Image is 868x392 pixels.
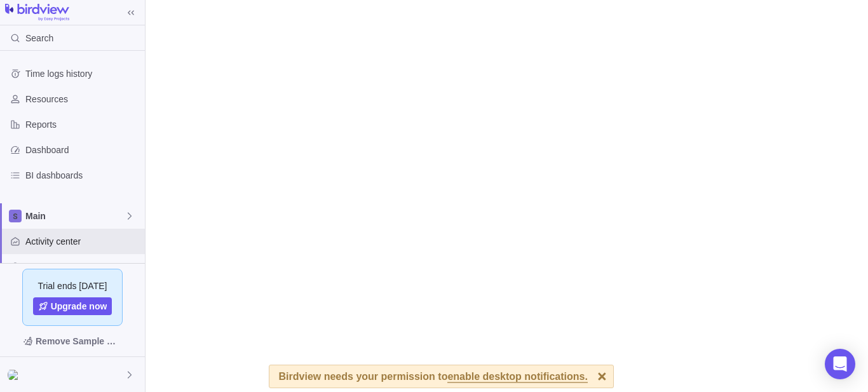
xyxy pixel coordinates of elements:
img: logo [5,4,69,22]
a: Upgrade now [33,297,112,315]
span: Main [25,210,125,222]
span: Upgrade now [51,300,107,313]
span: Trial ends [DATE] [38,280,107,292]
span: BI dashboards [25,169,140,182]
span: Activity center [25,235,140,248]
div: White Hat [8,367,23,382]
span: Time logs history [25,67,140,80]
div: Open Intercom Messenger [825,349,855,379]
span: Custom forms [25,260,140,273]
span: Remove Sample Data [36,334,122,349]
span: Reports [25,118,140,131]
img: Show [8,370,23,380]
span: Remove Sample Data [10,331,135,351]
span: Dashboard [25,144,140,156]
span: Search [25,32,53,44]
div: Birdview needs your permission to [279,365,588,388]
span: Resources [25,93,140,105]
span: enable desktop notifications. [447,372,587,383]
